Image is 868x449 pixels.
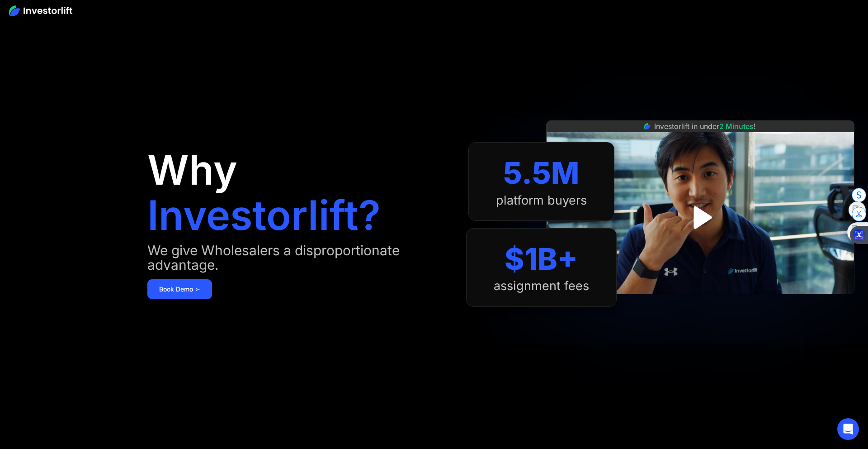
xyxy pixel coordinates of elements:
[719,122,754,131] span: 2 Minutes
[494,279,589,293] div: assignment fees
[503,155,579,191] div: 5.5M
[147,195,381,236] h1: Investorlift?
[632,299,768,310] iframe: Customer reviews powered by Trustpilot
[147,243,448,272] div: We give Wholesalers a disproportionate advantage.
[654,121,756,132] div: Investorlift in under !
[680,197,720,238] a: open lightbox
[147,279,212,299] a: Book Demo ➢
[496,193,587,208] div: platform buyers
[837,418,859,440] div: Open Intercom Messenger
[505,241,578,277] div: $1B+
[147,150,237,191] h1: Why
